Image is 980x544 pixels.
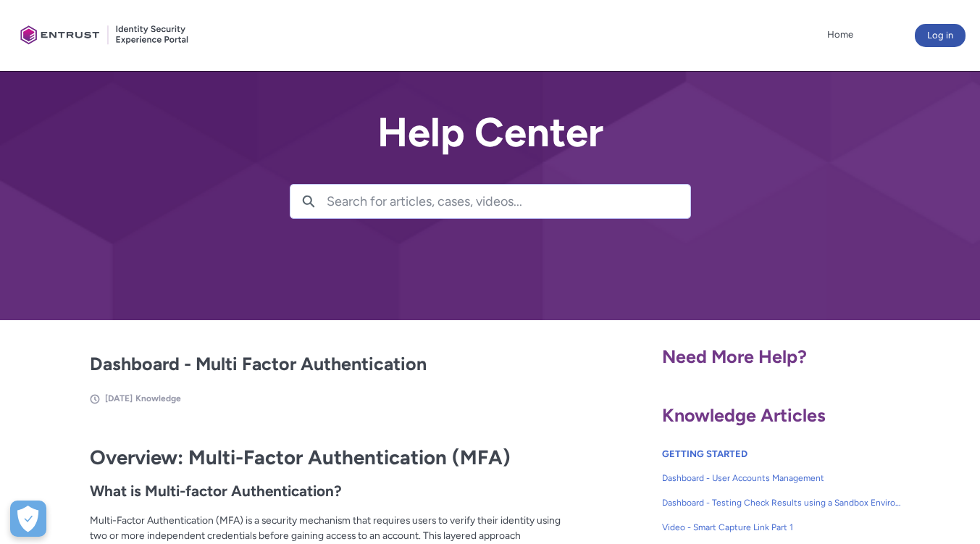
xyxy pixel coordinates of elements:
[90,445,511,469] strong: Overview: Multi-Factor Authentication (MFA)
[10,501,46,537] button: Open Preferences
[90,351,564,378] h2: Dashboard - Multi Factor Authentication
[105,393,133,403] span: [DATE]
[662,496,902,509] span: Dashboard - Testing Check Results using a Sandbox Environment
[662,346,807,367] span: Need More Help?
[10,501,46,537] div: Cookie Preferences
[290,110,691,155] h2: Help Center
[662,472,902,485] span: Dashboard - User Accounts Management
[90,445,564,469] h1: What is Multi-factor Authentication?
[824,24,857,46] a: Home
[135,392,181,405] li: Knowledge
[662,521,902,534] span: Video - Smart Capture Link Part 1
[327,185,690,218] input: Search for articles, cases, videos...
[90,482,564,501] h2: What is Multi-factor Authentication?
[662,490,902,515] a: Dashboard - Testing Check Results using a Sandbox Environment
[662,404,826,426] span: Knowledge Articles
[915,24,966,47] button: Log in
[662,466,902,490] a: Dashboard - User Accounts Management
[662,448,747,459] a: GETTING STARTED
[290,185,327,218] button: Search
[662,515,902,540] a: Video - Smart Capture Link Part 1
